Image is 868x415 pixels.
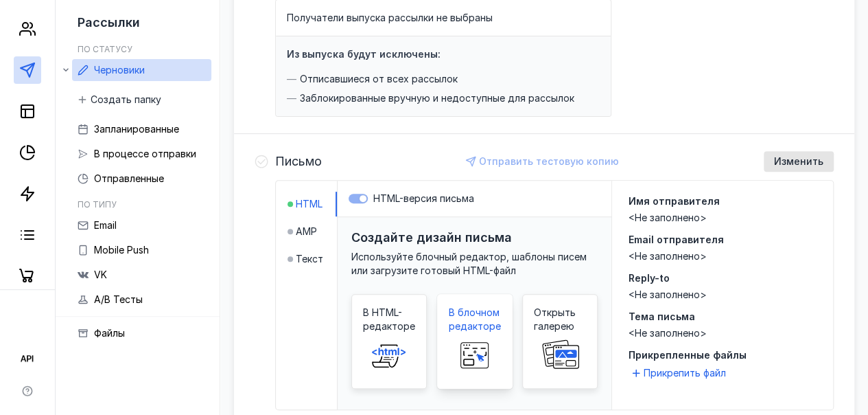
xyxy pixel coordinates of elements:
[94,244,149,256] span: Mobile Push
[94,219,117,231] span: Email
[72,89,168,110] button: Создать папку
[644,366,726,380] span: Прикрепить файл
[629,348,817,362] span: Прикрепленные файлы
[363,306,415,333] span: В HTML-редакторе
[78,44,132,54] h5: По статусу
[275,155,322,168] h4: Письмо
[629,212,707,223] span: <Не заполнено>
[629,289,707,300] span: <Не заполнено>
[94,327,125,339] span: Файлы
[296,197,322,211] span: HTML
[72,59,211,81] a: Черновики
[78,15,140,30] span: Рассылки
[94,172,164,184] span: Отправленные
[373,192,474,204] span: HTML-версия письма
[449,306,501,333] span: В блочном редакторе
[72,168,211,190] a: Отправленные
[94,293,143,305] span: A/B Тесты
[300,72,458,86] span: Отписавшиеся от всех рассылок
[629,365,731,381] button: Прикрепить файл
[534,306,586,333] span: Открыть галерею
[72,143,211,165] a: В процессе отправки
[629,250,707,262] span: <Не заполнено>
[629,327,707,339] span: <Не заполнено>
[72,118,211,140] a: Запланированные
[94,148,196,159] span: В процессе отправки
[287,12,493,23] span: Получатели выпуска рассылки не выбраны
[78,199,117,210] h5: По типу
[72,214,211,236] a: Email
[94,64,145,76] span: Черновики
[764,151,834,172] button: Изменить
[91,94,161,106] span: Создать папку
[72,289,211,311] a: A/B Тесты
[774,156,823,168] span: Изменить
[351,230,512,245] h3: Создайте дизайн письма
[629,195,720,207] span: Имя отправителя
[72,239,211,261] a: Mobile Push
[94,123,179,135] span: Запланированные
[287,48,441,60] h4: Из выпуска будут исключены:
[296,252,323,266] span: Текст
[629,272,670,284] span: Reply-to
[296,225,317,238] span: AMP
[629,234,724,245] span: Email отправителя
[300,91,574,105] span: Заблокированные вручную и недоступные для рассылок
[72,264,211,286] a: VK
[94,269,107,280] span: VK
[72,322,211,344] a: Файлы
[629,311,695,322] span: Тема письма
[351,251,587,276] span: Используйте блочный редактор, шаблоны писем или загрузите готовый HTML-файл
